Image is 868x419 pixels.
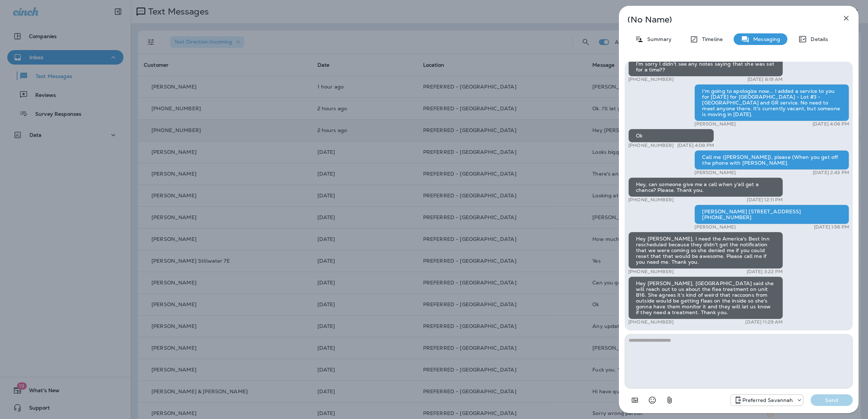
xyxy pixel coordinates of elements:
[747,197,783,203] p: [DATE] 12:11 PM
[694,170,736,176] p: [PERSON_NAME]
[807,36,828,42] p: Details
[628,17,826,22] p: (No Name)
[694,84,849,121] div: I'm going to apologize now... I added a service to you for [DATE] for [GEOGRAPHIC_DATA] - Lot #3 ...
[628,276,783,319] div: Hey [PERSON_NAME], [GEOGRAPHIC_DATA] said she will reach out to us about the flea treatment on un...
[628,77,674,82] p: [PHONE_NUMBER]
[628,177,783,197] div: Hey, can someone give me a call when y'all get a chance? Please. Thank you.
[628,393,642,407] button: Add in a premade template
[628,57,783,77] div: I'm sorry I didn't see any notes saying that she was set for a time??
[694,121,736,127] p: [PERSON_NAME]
[812,121,849,127] p: [DATE] 4:06 PM
[628,143,674,148] p: [PHONE_NUMBER]
[731,396,803,404] div: +1 (912) 461-3419
[628,319,674,325] p: [PHONE_NUMBER]
[628,197,674,203] p: [PHONE_NUMBER]
[628,129,714,143] div: Ok
[750,36,780,42] p: Messaging
[694,224,736,230] p: [PERSON_NAME]
[628,232,783,269] div: Hey [PERSON_NAME], I need the America's Best Inn rescheduled because they didn't get the notifica...
[644,36,672,42] p: Summary
[645,393,660,407] button: Select an emoji
[813,170,849,176] p: [DATE] 2:43 PM
[694,150,849,170] div: Call me ([PERSON_NAME]), please (When you get off the phone with [PERSON_NAME].
[747,77,783,82] p: [DATE] 8:19 AM
[742,397,793,403] p: Preferred Savannah
[694,205,849,224] div: [PERSON_NAME] [STREET_ADDRESS] [PHONE_NUMBER]
[747,269,783,275] p: [DATE] 3:22 PM
[814,224,849,230] p: [DATE] 1:56 PM
[698,36,723,42] p: Timeline
[628,269,674,275] p: [PHONE_NUMBER]
[677,143,714,148] p: [DATE] 4:08 PM
[745,319,783,325] p: [DATE] 11:29 AM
